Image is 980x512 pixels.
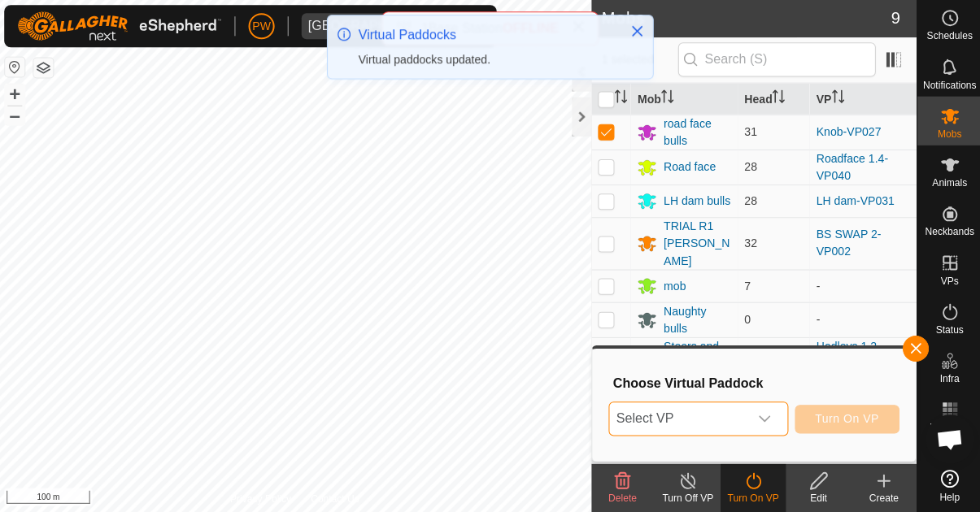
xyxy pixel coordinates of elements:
input: Search (S) [677,44,874,78]
div: Open chat [924,414,973,463]
span: Delete [608,492,637,503]
a: Roadface 1.4-VP040 [815,153,886,183]
a: Knob-VP027 [815,126,879,139]
span: 32 [743,237,756,250]
span: Notifications [921,81,974,91]
span: 7 [743,280,750,293]
span: Neckbands [923,228,972,237]
a: Hadleys 1.2-VP028 [815,340,879,370]
th: Mob [630,85,737,116]
span: PW [254,20,272,37]
td: - [808,270,915,302]
button: + [7,85,27,105]
a: BS SWAP 2-VP002 [815,228,879,258]
p-sorticon: Activate to sort [830,93,843,106]
span: 31 [743,126,756,139]
div: LH dam bulls [663,193,730,210]
th: Head [737,85,808,116]
span: Select VP [609,402,747,435]
div: dropdown trigger [747,402,780,435]
span: Heatmap [928,423,968,432]
div: Virtual Paddocks [359,27,613,46]
a: Privacy Policy [232,491,293,505]
h2: Mobs [601,10,890,29]
a: Help [916,462,980,508]
a: Contact Us [311,491,359,505]
span: 28 [743,161,756,174]
button: Turn On VP [794,405,898,433]
div: Turn On VP [720,490,785,505]
button: Reset Map [7,59,27,78]
div: TRIAL R1 [PERSON_NAME] [663,219,730,270]
div: Steers and bulls [663,338,730,372]
button: – [7,106,27,126]
button: Close [625,21,648,44]
a: LH dam-VP031 [815,195,893,208]
span: Animals [930,179,965,189]
div: Road face [663,159,715,176]
p-sorticon: Activate to sort [771,93,784,106]
span: Schedules [925,33,970,42]
div: Create [850,490,915,505]
div: Naughty bulls [663,303,730,337]
div: Virtual paddocks updated. [359,53,613,70]
th: VP [808,85,915,116]
span: Status [934,325,961,335]
span: Infra [938,374,957,384]
span: 9 [890,7,899,32]
span: VPs [939,276,956,286]
div: road face bulls [663,116,730,150]
div: [GEOGRAPHIC_DATA] [309,21,445,34]
span: Turn On VP [814,412,878,425]
div: Edit [785,490,850,505]
span: Mobs [936,130,960,140]
td: - [808,302,915,337]
span: 28 [743,195,756,208]
p-sorticon: Activate to sort [660,93,673,106]
p-sorticon: Activate to sort [614,93,627,106]
span: 0 [743,313,750,326]
div: mob [663,278,685,295]
button: Map Layers [36,59,55,79]
img: Gallagher Logo [20,13,223,42]
h3: Choose Virtual Paddock [612,375,898,391]
div: Turn Off VP [655,490,720,505]
span: Kawhia Farm [303,15,451,41]
span: Help [938,492,958,501]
